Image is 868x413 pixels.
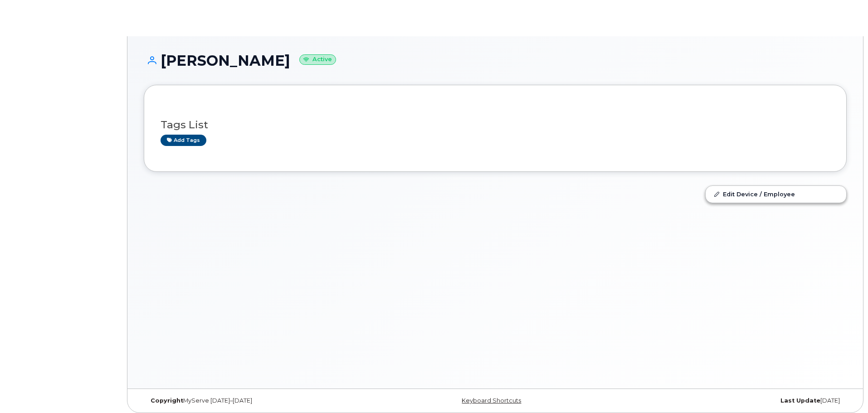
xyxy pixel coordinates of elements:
[151,397,183,404] strong: Copyright
[462,397,521,404] a: Keyboard Shortcuts
[780,397,820,404] strong: Last Update
[299,54,336,65] small: Active
[706,186,846,202] a: Edit Device / Employee
[161,119,830,131] h3: Tags List
[161,135,206,146] a: Add tags
[612,397,847,404] div: [DATE]
[144,397,378,404] div: MyServe [DATE]–[DATE]
[144,53,847,68] h1: [PERSON_NAME]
